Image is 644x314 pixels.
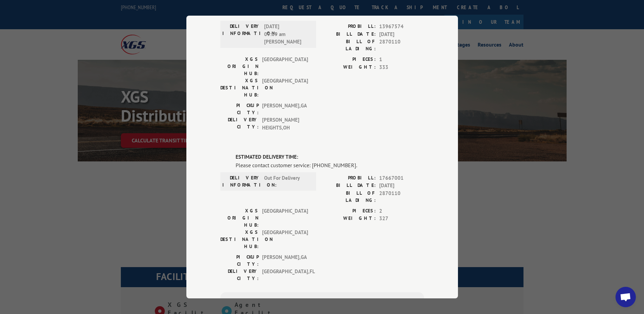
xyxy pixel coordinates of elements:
[322,182,376,190] label: BILL DATE:
[220,116,259,132] label: DELIVERY CITY:
[220,268,259,282] label: DELIVERY CITY:
[379,182,424,190] span: [DATE]
[322,56,376,64] label: PIECES:
[322,207,376,215] label: PIECES:
[222,23,261,46] label: DELIVERY INFORMATION:
[264,174,310,189] span: Out For Delivery
[322,174,376,182] label: PROBILL:
[262,207,308,229] span: [GEOGRAPHIC_DATA]
[264,23,310,46] span: [DATE] 09:09 am [PERSON_NAME]
[220,207,259,229] label: XGS ORIGIN HUB:
[262,268,308,282] span: [GEOGRAPHIC_DATA] , FL
[322,38,376,52] label: BILL OF LADING:
[379,56,424,64] span: 1
[220,229,259,250] label: XGS DESTINATION HUB:
[236,153,424,161] label: ESTIMATED DELIVERY TIME:
[379,31,424,38] span: [DATE]
[220,102,259,116] label: PICKUP CITY:
[379,207,424,215] span: 2
[262,116,308,132] span: [PERSON_NAME] HEIGHTS , OH
[322,64,376,71] label: WEIGHT:
[220,77,259,99] label: XGS DESTINATION HUB:
[262,77,308,99] span: [GEOGRAPHIC_DATA]
[379,23,424,31] span: 13967574
[615,287,636,307] div: Open chat
[222,174,261,189] label: DELIVERY INFORMATION:
[379,64,424,71] span: 333
[262,56,308,77] span: [GEOGRAPHIC_DATA]
[322,23,376,31] label: PROBILL:
[220,56,259,77] label: XGS ORIGIN HUB:
[379,38,424,52] span: 2870110
[322,215,376,223] label: WEIGHT:
[379,190,424,204] span: 2870110
[379,174,424,182] span: 17667001
[262,102,308,116] span: [PERSON_NAME] , GA
[379,215,424,223] span: 327
[322,31,376,38] label: BILL DATE:
[236,161,424,169] div: Please contact customer service: [PHONE_NUMBER].
[220,254,259,268] label: PICKUP CITY:
[322,190,376,204] label: BILL OF LADING:
[262,229,308,250] span: [GEOGRAPHIC_DATA]
[262,254,308,268] span: [PERSON_NAME] , GA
